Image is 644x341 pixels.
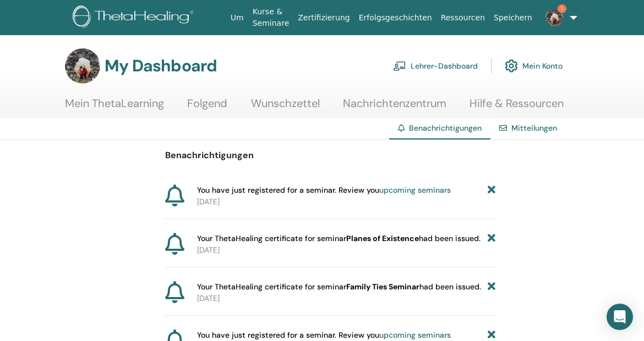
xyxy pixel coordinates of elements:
a: Speichern [489,8,537,28]
img: chalkboard-teacher.svg [393,61,406,71]
a: Nachrichtenzentrum [343,97,446,118]
span: You have just registered for a seminar. Review you [197,329,451,341]
span: 1 [558,4,566,13]
a: Mein ThetaLearning [65,97,164,118]
a: Zertifizierung [293,8,354,28]
b: Planes of Existence [346,233,419,243]
img: default.jpg [545,9,563,26]
p: Benachrichtigungen [165,149,495,162]
span: Your ThetaHealing certificate for seminar had been issued. [197,281,481,293]
img: default.jpg [65,48,100,83]
a: Mein Konto [505,54,563,78]
span: Your ThetaHealing certificate for seminar had been issued. [197,233,481,244]
span: Benachrichtigungen [409,123,482,133]
img: cog.svg [505,57,518,75]
p: [DATE] [197,244,495,256]
a: Kurse & Seminare [248,2,294,33]
a: Wunschzettel [251,97,320,118]
a: Lehrer-Dashboard [393,54,478,78]
a: Mitteilungen [511,123,557,133]
a: Erfolgsgeschichten [354,8,436,28]
h3: My Dashboard [105,56,217,76]
b: Family Ties Seminar [346,282,419,292]
a: Um [226,8,248,28]
a: upcoming seminars [379,185,451,195]
img: logo.png [73,5,198,30]
span: You have just registered for a seminar. Review you [197,185,451,196]
div: Open Intercom Messenger [607,304,633,330]
p: [DATE] [197,293,495,304]
p: [DATE] [197,196,495,208]
a: Ressourcen [436,8,489,28]
a: upcoming seminars [379,330,451,340]
a: Hilfe & Ressourcen [470,97,564,118]
a: Folgend [187,97,227,118]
